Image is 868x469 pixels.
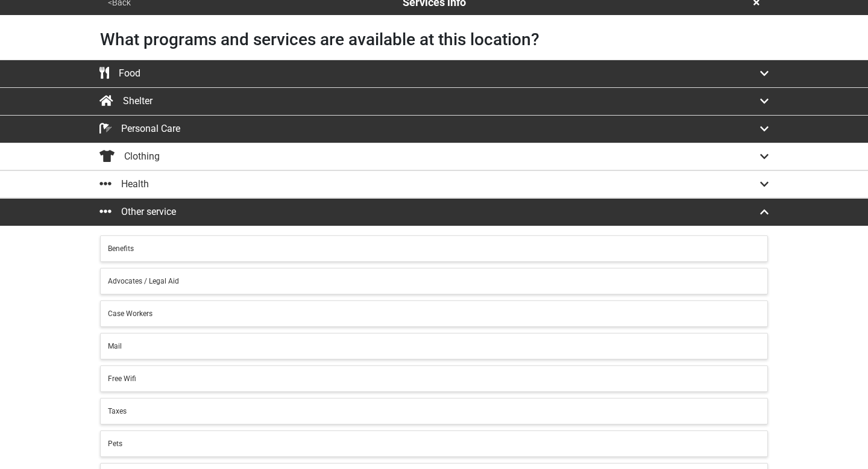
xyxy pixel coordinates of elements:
div: Clothing [99,149,160,164]
button: Pets [100,430,768,457]
div: Free Wifi [108,373,760,384]
div: Other service [99,205,176,219]
div: Taxes [108,406,760,417]
button: Taxes [100,398,768,424]
div: Advocates / Legal Aid [108,276,760,287]
button: Advocates / Legal Aid [100,268,768,294]
div: Benefits [108,243,760,254]
div: Shelter [99,94,153,108]
button: Benefits [100,235,768,262]
button: Free Wifi [100,365,768,392]
div: Pets [108,438,760,449]
div: Food [99,66,140,81]
div: Case Workers [108,308,760,319]
div: Mail [108,341,760,352]
div: Health [99,177,149,191]
button: Mail [100,333,768,359]
button: Case Workers [100,300,768,327]
div: Personal Care [99,122,180,136]
h1: What programs and services are available at this location? [100,30,768,50]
